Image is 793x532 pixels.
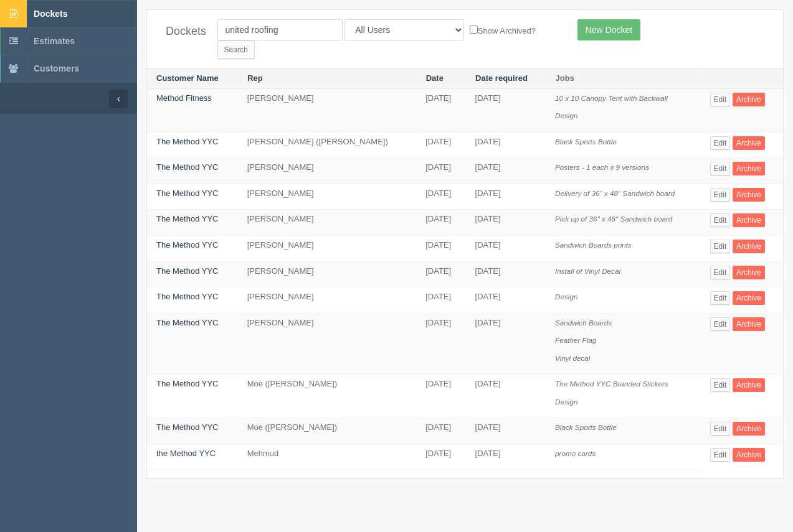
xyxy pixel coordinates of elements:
td: [DATE] [416,88,465,132]
a: Archive [733,448,765,462]
a: Archive [733,240,765,253]
td: [PERSON_NAME] [238,158,417,184]
i: promo cards [555,449,596,457]
i: Black Sports Bottle [555,423,617,431]
a: Edit [710,317,731,331]
i: Black Sports Bottle [555,138,617,146]
td: [DATE] [416,235,465,261]
a: New Docket [577,19,640,40]
a: Edit [710,93,731,106]
a: Date [426,73,444,83]
a: Edit [710,448,731,462]
td: [DATE] [466,418,546,444]
td: [DATE] [416,418,465,444]
i: Sandwich Boards prints [555,241,632,249]
td: [PERSON_NAME] [238,287,417,314]
td: [DATE] [416,313,465,375]
td: [DATE] [416,210,465,236]
i: The Method YYC Branded Stickers [555,380,668,388]
a: Archive [733,136,765,150]
a: The Method YYC [156,214,218,223]
label: Show Archived? [470,23,536,37]
a: The Method YYC [156,162,218,172]
a: Archive [733,291,765,305]
td: [DATE] [416,132,465,158]
td: [DATE] [416,184,465,210]
i: 10 x 10 Canopy Tent with Backwall [555,94,668,102]
a: The Method YYC [156,422,218,432]
i: Sandwich Boards [555,319,612,327]
td: [DATE] [466,287,546,314]
td: [DATE] [416,287,465,314]
a: Edit [710,266,731,279]
a: Edit [710,240,731,253]
i: Design [555,111,577,119]
td: [DATE] [416,444,465,470]
td: [DATE] [466,88,546,132]
a: Edit [710,162,731,175]
a: Edit [710,291,731,305]
a: The Method YYC [156,379,218,388]
td: [DATE] [466,313,546,375]
a: Edit [710,422,731,436]
td: [DATE] [416,375,465,418]
span: Estimates [34,36,75,46]
a: Edit [710,136,731,150]
a: Date required [475,73,528,83]
a: Edit [710,213,731,227]
input: Search [217,40,255,59]
td: [PERSON_NAME] [238,313,417,375]
a: Customer Name [156,73,219,83]
a: Archive [733,162,765,175]
td: [PERSON_NAME] [238,261,417,287]
td: Moe ([PERSON_NAME]) [238,418,417,444]
a: the Method YYC [156,449,216,458]
a: Archive [733,93,765,106]
a: The Method YYC [156,137,218,146]
span: Customers [34,63,79,73]
input: Show Archived? [470,26,478,34]
i: Design [555,292,577,301]
a: The Method YYC [156,266,218,276]
td: [DATE] [466,235,546,261]
td: [DATE] [466,261,546,287]
a: Archive [733,266,765,279]
td: [PERSON_NAME] [238,210,417,236]
h4: Dockets [166,26,199,38]
i: Posters - 1 each x 9 versions [555,163,649,171]
i: Design [555,398,577,406]
a: The Method YYC [156,189,218,198]
td: Moe ([PERSON_NAME]) [238,375,417,418]
td: [DATE] [466,184,546,210]
a: Archive [733,213,765,227]
input: Customer Name [217,19,343,40]
td: [PERSON_NAME] ([PERSON_NAME]) [238,132,417,158]
a: Rep [247,73,263,83]
a: The Method YYC [156,318,218,327]
a: Edit [710,378,731,392]
td: [DATE] [466,444,546,470]
td: [DATE] [466,210,546,236]
td: [DATE] [466,132,546,158]
td: [PERSON_NAME] [238,184,417,210]
i: Install of Vinyl Decal [555,267,620,275]
i: Vinyl decal [555,354,590,362]
th: Jobs [546,69,701,89]
td: [DATE] [466,158,546,184]
a: Edit [710,188,731,202]
span: Dockets [34,9,67,19]
i: Delivery of 36" x 48" Sandwich board [555,189,675,197]
a: Archive [733,378,765,392]
a: Archive [733,422,765,436]
a: Method Fitness [156,93,212,103]
td: [DATE] [416,158,465,184]
a: Archive [733,317,765,331]
td: Mehmud [238,444,417,470]
i: Feather Flag [555,336,596,344]
a: The Method YYC [156,292,218,301]
td: [PERSON_NAME] [238,235,417,261]
td: [PERSON_NAME] [238,88,417,132]
a: The Method YYC [156,240,218,250]
i: Pick up of 36" x 48" Sandwich board [555,215,672,223]
td: [DATE] [466,375,546,418]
